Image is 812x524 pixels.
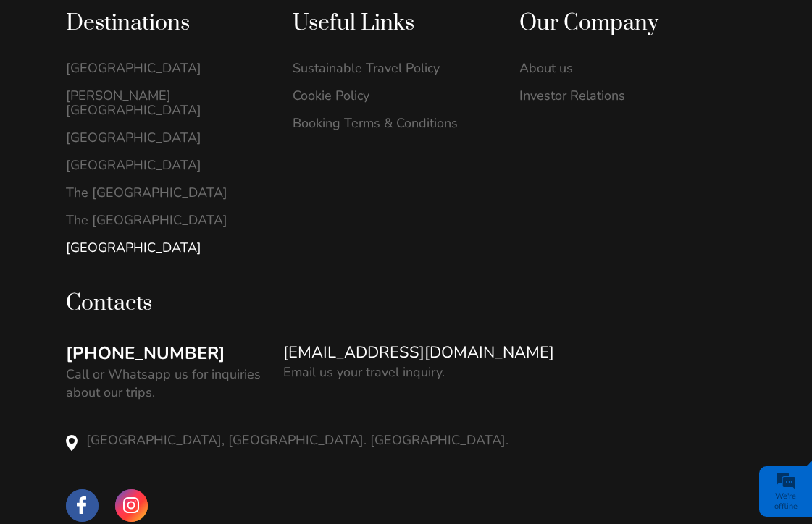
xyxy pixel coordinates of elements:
a: [GEOGRAPHIC_DATA] [66,240,262,255]
a: [EMAIL_ADDRESS][DOMAIN_NAME] [283,342,554,364]
a: [GEOGRAPHIC_DATA] [66,61,262,75]
a: [PERSON_NAME][GEOGRAPHIC_DATA] [66,88,262,117]
a: The [GEOGRAPHIC_DATA] [66,185,262,200]
a: Investor Relations [519,88,716,103]
a: Cookie Policy [293,88,489,103]
a: Booking Terms & Conditions [293,116,489,130]
a: [GEOGRAPHIC_DATA] [66,158,262,172]
a: [PHONE_NUMBER] [66,342,225,366]
a: Sustainable Travel Policy [293,61,489,75]
div: Destinations [66,9,262,38]
p: Call or Whatsapp us for inquiries about our trips. [66,365,269,402]
div: Useful Links [293,9,489,38]
div: Contacts [66,290,747,318]
a: About us [519,61,716,75]
div: We're offline [763,491,808,512]
a: The [GEOGRAPHIC_DATA] [66,213,262,227]
p: [GEOGRAPHIC_DATA], [GEOGRAPHIC_DATA]. [GEOGRAPHIC_DATA]. [86,431,747,449]
p: Email us your travel inquiry. [283,363,445,381]
div: Our Company [519,9,716,38]
a: [GEOGRAPHIC_DATA] [66,130,262,145]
